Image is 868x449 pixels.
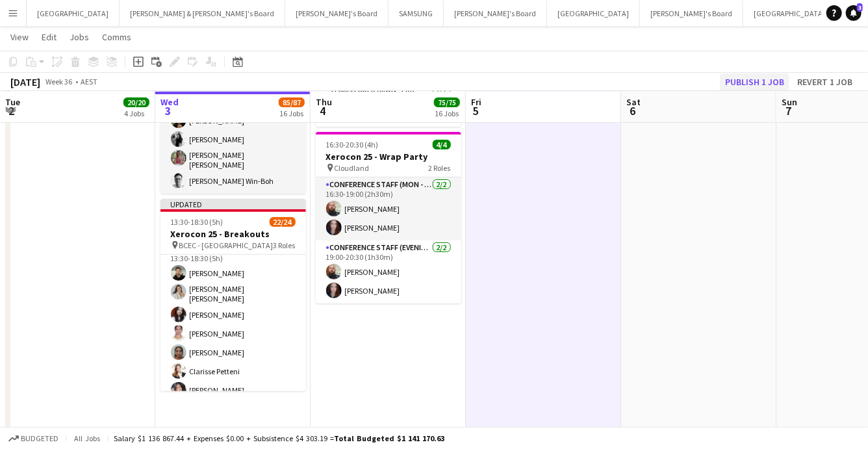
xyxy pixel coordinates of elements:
span: 85/87 [279,97,305,107]
a: Comms [97,29,136,45]
span: Wed [160,96,179,108]
span: Thu [316,96,332,108]
a: Edit [36,29,62,45]
span: All jobs [71,433,103,443]
span: Cloudland [335,163,370,173]
span: Jobs [70,31,89,43]
button: Revert 1 job [792,73,858,90]
app-job-card: 16:30-20:30 (4h)4/4Xerocon 25 - Wrap Party Cloudland2 RolesConference Staff (Mon - Fri)2/216:30-1... [316,132,461,303]
h3: Xerocon 25 - Breakouts [160,228,306,240]
span: 7 [780,103,797,118]
h3: Xerocon 25 - Wrap Party [316,151,461,162]
span: 2 [3,103,20,118]
span: Budgeted [21,434,58,443]
span: Comms [102,31,131,43]
span: Edit [42,31,57,43]
button: SAMSUNG [389,1,444,26]
a: Jobs [64,29,94,45]
span: 6 [624,103,641,118]
a: View [5,29,34,45]
div: 16 Jobs [279,109,304,118]
div: AEST [81,77,97,86]
div: Updated [160,199,306,209]
span: 3 Roles [274,240,296,250]
div: [DATE] [10,75,40,88]
span: 16:30-20:30 (4h) [326,140,379,149]
button: Publish 1 job [720,73,789,90]
span: 3 [857,3,863,12]
span: 3 [159,103,179,118]
span: 20/20 [123,97,149,107]
button: [GEOGRAPHIC_DATA] [547,1,640,26]
button: [GEOGRAPHIC_DATA] [27,1,120,26]
button: [PERSON_NAME]'s Board [285,1,389,26]
span: 4/4 [433,140,451,149]
span: 2 Roles [429,163,451,173]
app-card-role: Conference Staff (Evening)2/219:00-20:30 (1h30m)[PERSON_NAME][PERSON_NAME] [316,240,461,303]
span: 5 [469,103,481,118]
span: 4 [314,103,332,118]
span: 13:30-18:30 (5h) [171,217,223,227]
button: [PERSON_NAME]'s Board [640,1,743,26]
button: [GEOGRAPHIC_DATA] [743,1,836,26]
span: BCEC - [GEOGRAPHIC_DATA] [179,240,274,250]
span: Tue [5,96,20,108]
div: Salary $1 136 867.44 + Expenses $0.00 + Subsistence $4 303.19 = [114,433,444,443]
button: [PERSON_NAME]'s Board [444,1,547,26]
div: 4 Jobs [124,109,149,118]
span: 22/24 [270,217,296,227]
span: Sat [626,96,641,108]
span: 75/75 [434,97,460,107]
div: 16 Jobs [435,109,459,118]
button: [PERSON_NAME] & [PERSON_NAME]'s Board [120,1,285,26]
span: Total Budgeted $1 141 170.63 [334,433,444,443]
app-card-role: Conference Staff (Mon - Fri)5/512:30-19:00 (6h30m)[PERSON_NAME][PERSON_NAME][PERSON_NAME][PERSON_... [160,70,306,194]
a: 3 [846,5,862,21]
span: Fri [471,96,481,108]
app-job-card: Updated13:30-18:30 (5h)22/24Xerocon 25 - Breakouts BCEC - [GEOGRAPHIC_DATA]3 Roles[PERSON_NAME][U... [160,199,306,391]
app-card-role: Conference Staff (Mon - Fri)2/216:30-19:00 (2h30m)[PERSON_NAME][PERSON_NAME] [316,177,461,240]
span: Sun [782,96,797,108]
span: Week 36 [43,77,75,86]
span: View [10,31,29,43]
button: Budgeted [6,431,60,446]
